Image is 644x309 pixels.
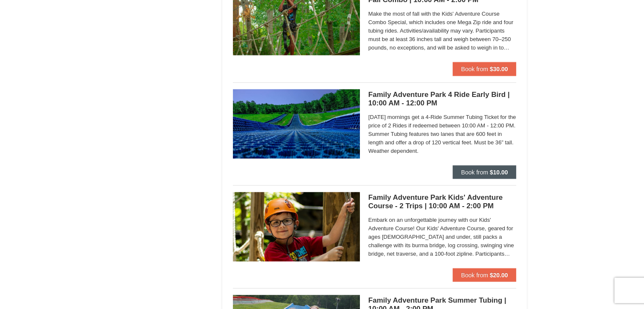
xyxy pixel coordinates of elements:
[368,91,517,108] h5: Family Adventure Park 4 Ride Early Bird | 10:00 AM - 12:00 PM
[368,113,517,155] span: [DATE] mornings get a 4-Ride Summer Tubing Ticket for the price of 2 Rides if redeemed between 10...
[461,272,488,279] span: Book from
[368,193,517,210] h5: Family Adventure Park Kids' Adventure Course - 2 Trips | 10:00 AM - 2:00 PM
[461,169,488,176] span: Book from
[453,166,517,179] button: Book from $10.00
[233,89,360,159] img: 6619925-18-3c99bf8f.jpg
[233,192,360,262] img: 6619925-25-20606efb.jpg
[461,66,488,72] span: Book from
[368,10,517,52] span: Make the most of fall with the Kids' Adventure Course Combo Special, which includes one Mega Zip ...
[490,272,508,279] strong: $20.00
[490,169,508,176] strong: $10.00
[490,66,508,72] strong: $30.00
[453,62,517,76] button: Book from $30.00
[453,268,517,282] button: Book from $20.00
[368,216,517,258] span: Embark on an unforgettable journey with our Kids' Adventure Course! Our Kids' Adventure Course, g...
